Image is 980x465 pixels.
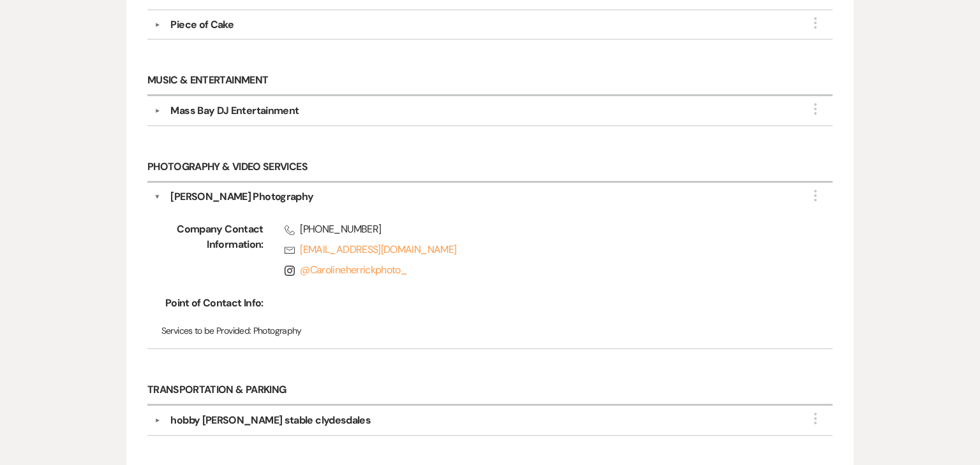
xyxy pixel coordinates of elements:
[285,222,792,237] span: [PHONE_NUMBER]
[161,325,251,336] span: Services to be Provided:
[300,263,407,276] a: @Carolineherrickphoto_
[170,189,313,204] div: [PERSON_NAME] Photography
[170,413,371,428] div: hobby [PERSON_NAME] stable clydesdales
[170,17,234,32] div: Piece of Cake
[149,417,165,424] button: ▼
[149,22,165,28] button: ▼
[147,153,833,183] h6: Photography & Video Services
[147,376,833,406] h6: Transportation & Parking
[161,296,264,311] span: Point of Contact Info:
[147,66,833,96] h6: Music & Entertainment
[154,189,161,204] button: ▼
[149,108,165,114] button: ▼
[170,103,299,118] div: Mass Bay DJ Entertainment
[161,222,264,283] span: Company Contact Information:
[285,242,792,257] a: [EMAIL_ADDRESS][DOMAIN_NAME]
[161,324,819,338] p: Photography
